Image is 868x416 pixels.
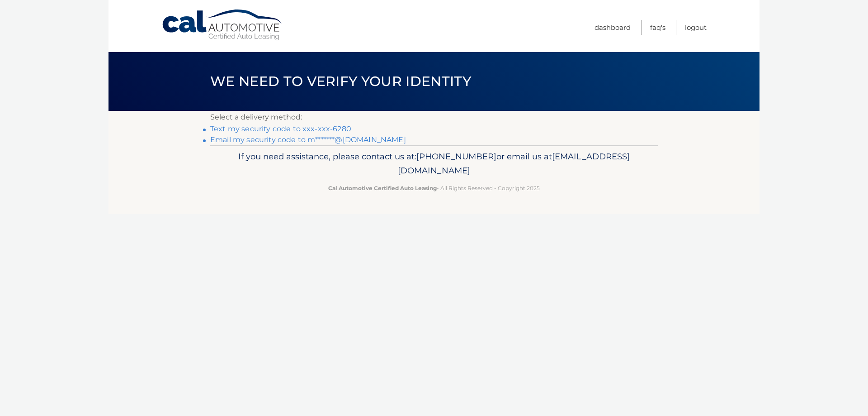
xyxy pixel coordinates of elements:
a: Cal Automotive [161,9,283,41]
strong: Cal Automotive Certified Auto Leasing [328,185,437,191]
p: - All Rights Reserved - Copyright 2025 [216,183,652,193]
span: [PHONE_NUMBER] [416,151,496,162]
a: FAQ's [650,20,665,35]
a: Dashboard [594,20,631,35]
p: If you need assistance, please contact us at: or email us at [216,149,652,178]
a: Logout [685,20,707,35]
a: Email my security code to m*******@[DOMAIN_NAME] [210,135,406,144]
a: Text my security code to xxx-xxx-6280 [210,124,351,133]
span: We need to verify your identity [210,73,471,90]
p: Select a delivery method: [210,111,658,124]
